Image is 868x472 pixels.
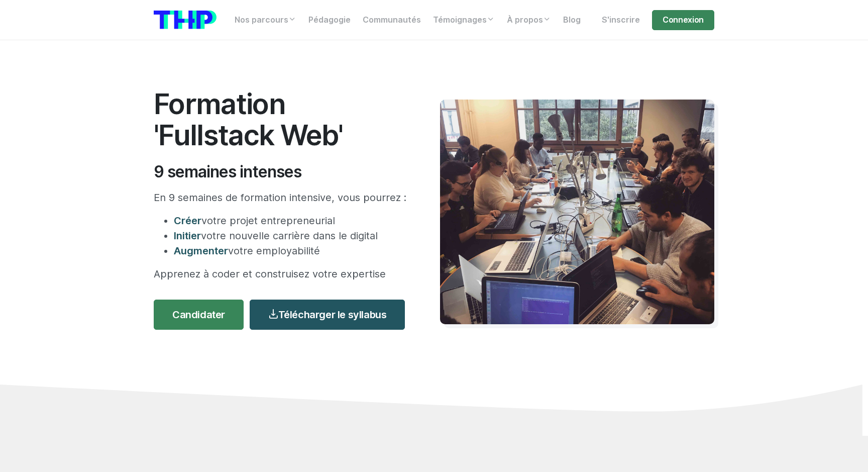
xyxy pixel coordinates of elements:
span: Créer [174,215,201,227]
p: En 9 semaines de formation intensive, vous pourrez : [154,190,410,205]
h1: Formation 'Fullstack Web' [154,88,410,150]
a: Témoignages [427,10,501,30]
li: votre employabilité [174,243,410,258]
li: votre nouvelle carrière dans le digital [174,228,410,243]
span: Augmenter [174,245,228,257]
a: Télécharger le syllabus [250,300,405,330]
img: logo [154,11,216,29]
a: S'inscrire [596,10,646,30]
a: À propos [501,10,557,30]
h2: 9 semaines intenses [154,162,410,181]
a: Candidater [154,300,244,330]
a: Pédagogie [302,10,357,30]
img: Travail [440,100,714,324]
a: Connexion [652,10,714,30]
a: Nos parcours [229,10,302,30]
p: Apprenez à coder et construisez votre expertise [154,266,410,281]
span: Initier [174,230,201,242]
li: votre projet entrepreneurial [174,213,410,228]
a: Communautés [357,10,427,30]
a: Blog [557,10,587,30]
